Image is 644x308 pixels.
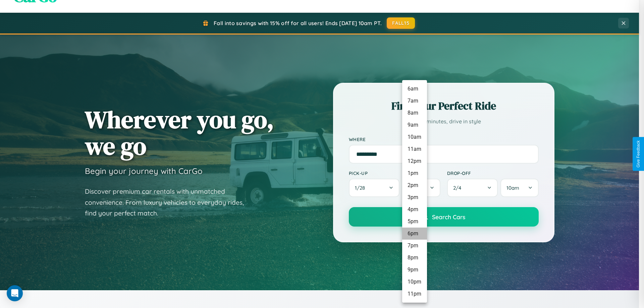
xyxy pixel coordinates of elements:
[402,131,427,143] li: 10am
[402,167,427,179] li: 1pm
[402,288,427,300] li: 11pm
[402,119,427,131] li: 9am
[402,276,427,288] li: 10pm
[402,191,427,203] li: 3pm
[636,140,641,168] div: Give Feedback
[402,228,427,240] li: 6pm
[402,240,427,252] li: 7pm
[402,215,427,228] li: 5pm
[7,285,23,301] div: Open Intercom Messenger
[402,252,427,264] li: 8pm
[402,143,427,155] li: 11am
[402,95,427,107] li: 7am
[402,203,427,215] li: 4pm
[402,107,427,119] li: 8am
[402,264,427,276] li: 9pm
[402,179,427,191] li: 2pm
[402,155,427,167] li: 12pm
[402,83,427,95] li: 6am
